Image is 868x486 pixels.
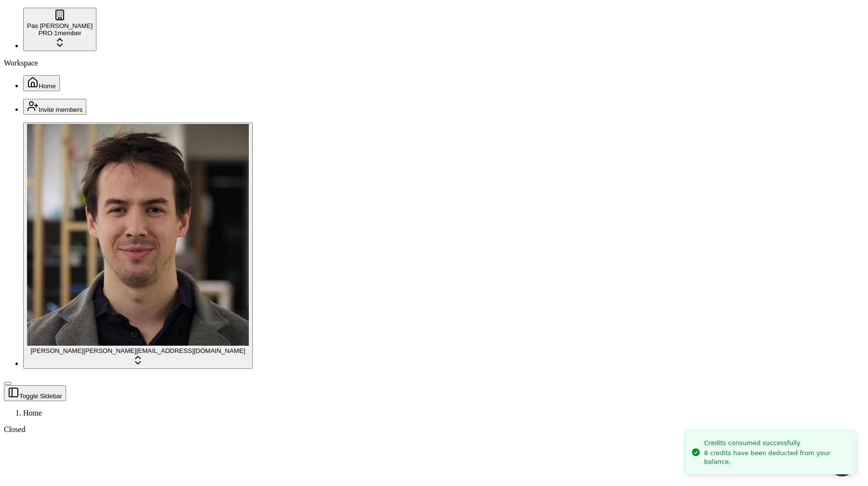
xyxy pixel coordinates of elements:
span: [PERSON_NAME] [30,347,83,354]
a: Home [23,81,60,90]
button: Home [23,75,60,91]
button: Jonathan Beurel[PERSON_NAME][PERSON_NAME][EMAIL_ADDRESS][DOMAIN_NAME] [23,122,253,369]
span: [PERSON_NAME][EMAIL_ADDRESS][DOMAIN_NAME] [83,347,245,354]
div: PRO · 1 member [27,29,93,37]
button: Toggle Sidebar [4,385,66,401]
span: Home [39,82,56,90]
div: Workspace [4,59,864,67]
nav: breadcrumb [4,409,864,418]
span: Closed [4,425,25,433]
span: Home [23,409,42,417]
span: Toggle Sidebar [19,392,62,400]
button: Pas [PERSON_NAME]PRO·1member [23,8,96,51]
button: Invite members [23,99,86,115]
div: 8 credits have been deducted from your balance. [704,449,848,466]
div: Pas [PERSON_NAME] [27,22,93,29]
a: Invite members [23,105,86,113]
div: Credits consumed successfully [704,438,848,448]
button: Toggle Sidebar [4,382,12,385]
span: Invite members [39,106,82,113]
img: Jonathan Beurel [27,124,249,346]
